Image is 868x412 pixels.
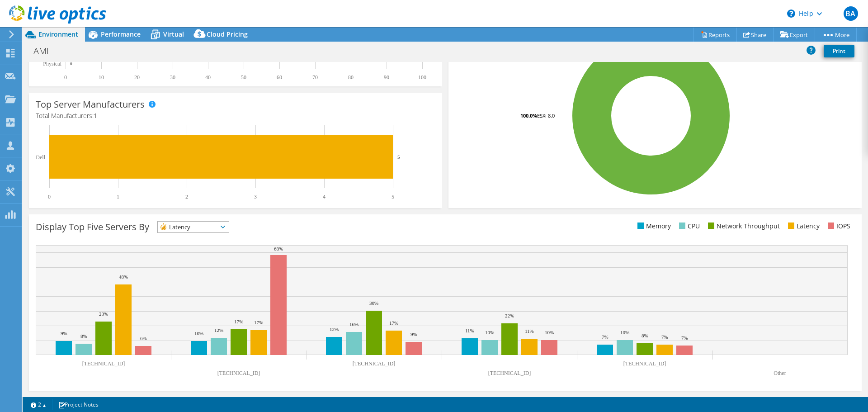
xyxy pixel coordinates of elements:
[774,370,786,376] text: Other
[64,74,67,81] text: 0
[465,328,474,333] text: 11%
[677,221,700,231] li: CPU
[681,335,688,341] text: 7%
[353,360,396,367] text: [TECHNICAL_ID]
[119,274,128,279] text: 48%
[826,221,850,231] li: IOPS
[349,322,359,327] text: 16%
[48,194,51,200] text: 0
[844,6,858,21] span: BA
[24,399,52,410] a: 2
[43,61,61,67] text: Physical
[99,74,104,81] text: 10
[488,370,531,376] text: [TECHNICAL_ID]
[36,111,435,121] h4: Total Manufacturers:
[786,221,820,231] li: Latency
[410,331,417,337] text: 9%
[620,330,629,335] text: 10%
[101,30,141,38] span: Performance
[234,319,243,324] text: 17%
[277,74,282,81] text: 60
[36,99,145,109] h3: Top Server Manufacturers
[38,30,78,38] span: Environment
[254,194,257,200] text: 3
[80,333,87,339] text: 8%
[205,74,211,81] text: 40
[274,246,283,251] text: 68%
[36,154,45,161] text: Dell
[736,28,774,42] a: Share
[485,330,494,335] text: 10%
[661,334,668,340] text: 7%
[545,330,554,335] text: 10%
[163,30,184,38] span: Virtual
[52,399,105,410] a: Project Notes
[369,300,378,306] text: 30%
[194,331,203,336] text: 10%
[214,327,223,333] text: 12%
[312,74,318,81] text: 70
[140,336,147,341] text: 6%
[635,221,671,231] li: Memory
[815,28,857,42] a: More
[94,111,97,120] span: 1
[61,331,67,336] text: 9%
[397,154,400,160] text: 5
[82,360,125,367] text: [TECHNICAL_ID]
[254,320,263,325] text: 17%
[170,74,175,81] text: 30
[693,28,737,42] a: Reports
[602,334,609,340] text: 7%
[185,194,188,200] text: 2
[623,360,666,367] text: [TECHNICAL_ID]
[117,194,119,200] text: 1
[773,28,815,42] a: Export
[29,46,63,56] h1: AMI
[392,194,394,200] text: 5
[824,45,854,57] a: Print
[70,62,72,66] text: 0
[418,74,426,81] text: 100
[520,112,537,119] tspan: 100.0%
[389,320,398,326] text: 17%
[158,222,217,232] span: Latency
[207,30,248,38] span: Cloud Pricing
[217,370,260,376] text: [TECHNICAL_ID]
[525,328,534,334] text: 11%
[330,327,339,332] text: 12%
[323,194,325,200] text: 4
[706,221,780,231] li: Network Throughput
[241,74,246,81] text: 50
[642,333,648,338] text: 8%
[505,313,514,318] text: 22%
[787,9,795,18] svg: \n
[384,74,389,81] text: 90
[134,74,140,81] text: 20
[537,112,555,119] tspan: ESXi 8.0
[99,311,108,317] text: 23%
[348,74,354,81] text: 80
